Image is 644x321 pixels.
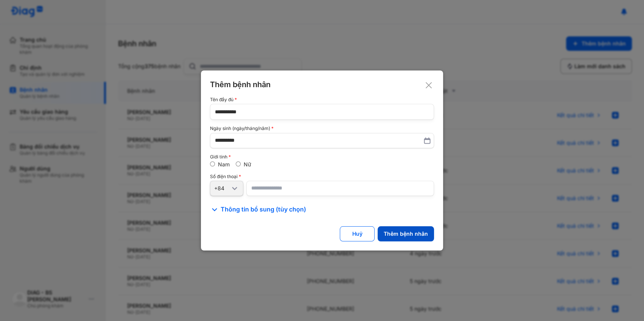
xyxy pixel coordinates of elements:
div: Tên đầy đủ [210,97,434,102]
label: Nữ [244,161,251,168]
button: Thêm bệnh nhân [378,226,434,241]
div: Giới tính [210,154,434,160]
span: Thông tin bổ sung (tùy chọn) [221,205,306,214]
button: Huỷ [340,226,375,241]
div: Thêm bệnh nhân [384,230,428,237]
div: Ngày sinh (ngày/tháng/năm) [210,126,434,131]
div: Thêm bệnh nhân [210,80,434,89]
label: Nam [218,161,230,168]
div: +84 [214,185,230,192]
div: Số điện thoại [210,174,434,179]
